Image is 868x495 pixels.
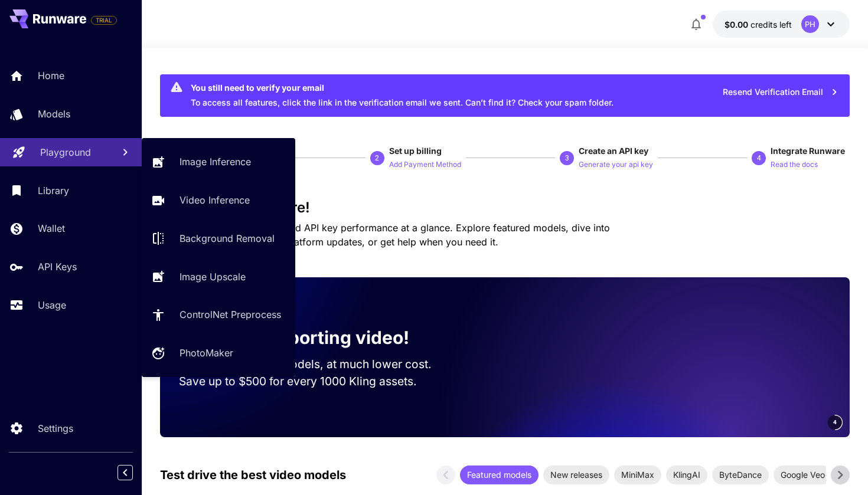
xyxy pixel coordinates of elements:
button: $0.00 [713,11,850,38]
p: Home [38,68,64,83]
button: Collapse sidebar [118,465,133,480]
p: 3 [565,153,569,163]
p: Library [38,183,69,198]
p: Models [38,107,70,121]
span: Check out your usage stats and API key performance at a glance. Explore featured models, dive int... [160,222,610,248]
span: Set up billing [389,146,442,156]
a: Image Inference [142,147,295,176]
p: 2 [375,153,379,163]
div: You still need to verify your email [191,81,614,94]
span: 4 [833,418,837,427]
p: Usage [38,298,66,312]
p: Wallet [38,221,65,235]
span: TRIAL [92,16,116,25]
a: Image Upscale [142,262,295,291]
p: Video Inference [180,193,250,207]
a: PhotoMaker [142,339,295,368]
p: Read the docs [771,159,818,171]
h3: Welcome to Runware! [160,199,850,216]
div: Collapse sidebar [126,462,142,483]
a: Background Removal [142,224,295,253]
p: Background Removal [180,231,275,245]
p: ControlNet Preprocess [180,307,281,322]
span: New releases [543,468,609,481]
div: To access all features, click the link in the verification email we sent. Can’t find it? Check yo... [191,78,614,113]
button: Resend Verification Email [716,80,845,104]
p: Playground [40,145,91,159]
span: credits left [750,19,792,29]
p: Generate your api key [579,159,653,171]
p: PhotoMaker [180,346,233,360]
span: ByteDance [712,468,769,481]
p: Settings [38,421,73,435]
span: Add your payment card to enable full platform functionality. [91,13,117,27]
a: ControlNet Preprocess [142,300,295,329]
span: Featured models [460,468,539,481]
p: 4 [757,153,761,163]
p: Now supporting video! [212,324,409,351]
p: Run the best video models, at much lower cost. [179,356,454,373]
span: $0.00 [725,19,750,29]
span: KlingAI [666,468,707,481]
p: Add Payment Method [389,159,461,171]
p: Image Inference [180,155,251,169]
a: Video Inference [142,186,295,215]
div: PH [801,15,819,33]
p: API Keys [38,260,77,274]
span: Integrate Runware [771,146,845,156]
span: Create an API key [579,146,648,156]
div: $0.00 [725,18,792,31]
span: MiniMax [614,468,661,481]
span: Google Veo [774,468,832,481]
p: Test drive the best video models [160,466,346,484]
p: Save up to $500 for every 1000 Kling assets. [179,373,454,390]
p: Image Upscale [180,270,246,284]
